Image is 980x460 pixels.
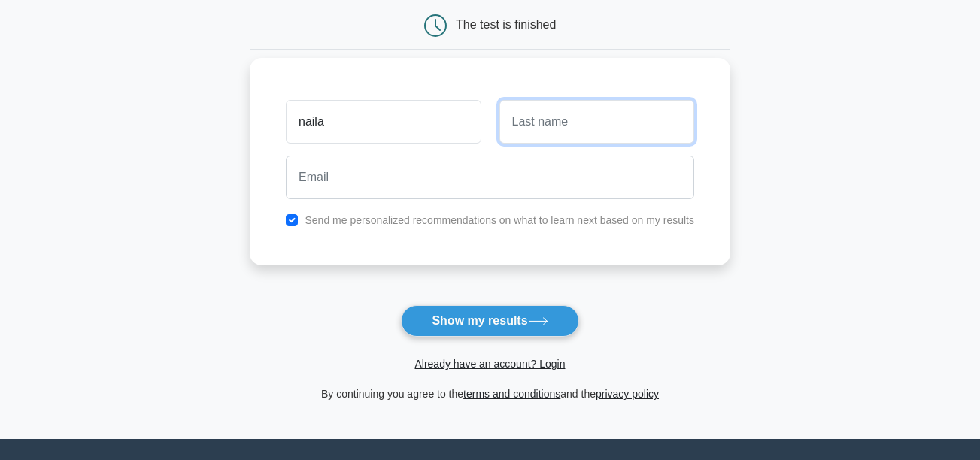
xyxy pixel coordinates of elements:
div: The test is finished [456,18,556,31]
input: Email [286,156,694,199]
a: Already have an account? Login [414,358,565,370]
input: Last name [499,100,694,144]
div: By continuing you agree to the and the [241,385,739,403]
button: Show my results [401,305,578,337]
input: First name [286,100,481,144]
label: Send me personalized recommendations on what to learn next based on my results [305,214,694,226]
a: terms and conditions [463,388,560,400]
a: privacy policy [596,388,659,400]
